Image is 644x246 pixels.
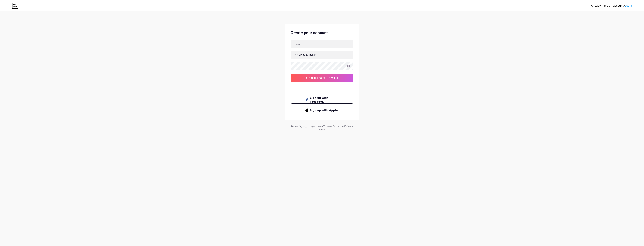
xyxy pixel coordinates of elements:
[290,125,354,131] div: By signing up, you agree to our and .
[321,86,323,90] div: Or
[291,51,353,59] input: username
[591,4,632,8] div: Already have an account?
[310,96,339,104] span: Sign up with Facebook
[625,4,632,7] a: Login
[291,40,353,48] input: Email
[291,74,353,82] button: sign up with email
[310,108,339,112] span: Sign up with Apple
[291,107,353,114] button: Sign up with Apple
[294,53,316,57] div: [DOMAIN_NAME]/
[323,125,341,128] a: Terms of Service
[291,30,353,36] div: Create your account
[291,96,353,104] button: Sign up with Facebook
[305,76,339,80] span: sign up with email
